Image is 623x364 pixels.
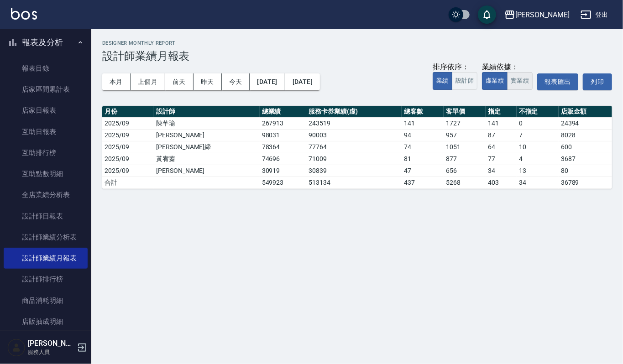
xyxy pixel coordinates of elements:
a: 互助點數明細 [4,163,88,184]
td: 2025/09 [102,117,154,129]
td: 90003 [306,129,402,141]
td: 34 [486,165,516,177]
td: 78364 [260,141,307,153]
td: 47 [402,165,444,177]
img: Logo [11,8,37,20]
td: 30839 [306,165,402,177]
img: Person [7,338,26,357]
th: 客單價 [444,106,486,118]
td: 1727 [444,117,486,129]
a: 設計師排行榜 [4,269,88,290]
td: 24394 [559,117,612,129]
td: 10 [517,141,559,153]
th: 月份 [102,106,154,118]
td: 30919 [260,165,307,177]
td: 8028 [559,129,612,141]
td: 74 [402,141,444,153]
td: 141 [486,117,516,129]
td: 549923 [260,177,307,188]
button: 虛業績 [482,72,508,90]
td: 80 [559,165,612,177]
a: 設計師業績分析表 [4,227,88,248]
td: 98031 [260,129,307,141]
button: [DATE] [250,73,285,90]
td: 陳芊瑜 [154,117,260,129]
td: 81 [402,153,444,165]
td: 957 [444,129,486,141]
td: 656 [444,165,486,177]
button: 昨天 [194,73,222,90]
td: [PERSON_NAME] [154,165,260,177]
td: 1051 [444,141,486,153]
button: 前天 [165,73,194,90]
button: 今天 [222,73,250,90]
td: 77764 [306,141,402,153]
h3: 設計師業績月報表 [102,50,612,62]
th: 店販金額 [559,106,612,118]
td: 3687 [559,153,612,165]
button: 列印 [583,73,612,90]
td: 600 [559,141,612,153]
div: [PERSON_NAME] [515,9,570,21]
button: 業績 [433,72,452,90]
td: 243519 [306,117,402,129]
td: 2025/09 [102,153,154,165]
th: 指定 [486,106,516,118]
th: 總業績 [260,106,307,118]
td: 0 [517,117,559,129]
td: [PERSON_NAME] [154,129,260,141]
div: 排序依序： [433,62,477,72]
a: 設計師日報表 [4,206,88,227]
button: 登出 [577,6,612,23]
td: 34 [517,177,559,188]
td: 877 [444,153,486,165]
td: 合計 [102,177,154,188]
th: 設計師 [154,106,260,118]
td: 2025/09 [102,129,154,141]
table: a dense table [102,106,612,189]
td: [PERSON_NAME]締 [154,141,260,153]
a: 互助日報表 [4,121,88,142]
button: 實業績 [507,72,533,90]
button: 上個月 [131,73,165,90]
td: 2025/09 [102,141,154,153]
button: 本月 [102,73,131,90]
td: 267913 [260,117,307,129]
td: 36789 [559,177,612,188]
td: 黃宥蓁 [154,153,260,165]
th: 不指定 [517,106,559,118]
th: 服務卡券業績(虛) [306,106,402,118]
td: 403 [486,177,516,188]
td: 4 [517,153,559,165]
a: 店家區間累計表 [4,79,88,100]
a: 店家日報表 [4,100,88,121]
a: 互助排行榜 [4,142,88,163]
td: 13 [517,165,559,177]
button: 報表及分析 [4,31,88,54]
td: 5268 [444,177,486,188]
h5: [PERSON_NAME] [28,339,74,348]
td: 141 [402,117,444,129]
td: 2025/09 [102,165,154,177]
button: [PERSON_NAME] [501,5,573,24]
th: 總客數 [402,106,444,118]
td: 64 [486,141,516,153]
td: 94 [402,129,444,141]
h2: Designer Monthly Report [102,40,612,46]
td: 87 [486,129,516,141]
button: save [478,5,496,24]
button: 設計師 [452,72,477,90]
td: 77 [486,153,516,165]
td: 71009 [306,153,402,165]
a: 店販抽成明細 [4,311,88,332]
td: 7 [517,129,559,141]
div: 業績依據： [482,62,533,72]
button: 報表匯出 [537,73,578,90]
button: [DATE] [285,73,320,90]
p: 服務人員 [28,348,74,356]
a: 商品消耗明細 [4,290,88,311]
td: 513134 [306,177,402,188]
td: 437 [402,177,444,188]
a: 報表目錄 [4,58,88,79]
